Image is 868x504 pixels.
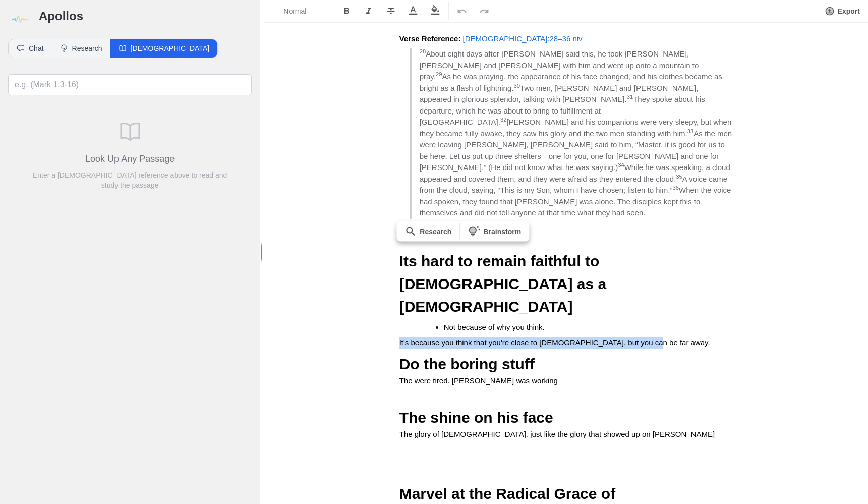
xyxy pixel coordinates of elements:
button: Format Strikethrough [380,2,402,20]
span: 35 [676,174,682,180]
span: The shine on his face [399,409,553,426]
span: 34 [618,162,624,168]
button: Export [819,2,866,20]
span: While he was speaking, a cloud appeared and covered them, and they were afraid as they entered th... [420,163,732,183]
span: Normal [283,6,319,16]
span: 28 [420,48,426,54]
span: They spoke about his departure, which he was about to bring to fulfillment at [GEOGRAPHIC_DATA]. [420,95,707,126]
button: Brainstorm [462,223,528,240]
span: Two men, [PERSON_NAME] and [PERSON_NAME], appeared in glorious splendor, talking with [PERSON_NAME]. [420,84,701,104]
h3: Apollos [39,8,252,24]
button: Research [52,39,110,58]
span: It's because you think that you're close to [DEMOGRAPHIC_DATA], but you can be far away. [399,338,710,347]
button: Formatting Options [265,2,331,20]
span: The were tired. [PERSON_NAME] was working [399,376,558,385]
span: 33 [687,128,694,134]
span: When the voice had spoken, they found that [PERSON_NAME] was alone. The disciples kept this to th... [420,186,733,217]
span: About eight days after [PERSON_NAME] said this, he took [PERSON_NAME], [PERSON_NAME] and [PERSON_... [420,49,701,81]
span: Its hard to remain faithful to [DEMOGRAPHIC_DATA] as a [DEMOGRAPHIC_DATA] [399,253,611,315]
span: 32 [500,117,507,123]
span: Not because of why you think. [444,323,545,331]
span: 31 [627,94,633,100]
span: Do the boring stuff [399,356,535,372]
span: 29 [436,71,442,77]
span: The glory of [DEMOGRAPHIC_DATA]. just like the glory that showed up on [PERSON_NAME] [399,430,715,438]
button: Format Bold [335,2,358,20]
button: Format Italics [358,2,380,20]
input: e.g. (Mark 1:3-16) [8,74,252,95]
img: logo [8,8,31,31]
span: 30 [513,83,520,89]
span: [PERSON_NAME] and his companions were very sleepy, but when they became fully awake, they saw his... [420,118,734,138]
button: Chat [9,39,52,58]
h3: Look Up Any Passage [85,152,175,166]
span: As he was praying, the appearance of his face changed, and his clothes became as bright as a flas... [420,72,724,92]
button: [DEMOGRAPHIC_DATA] [110,39,218,58]
p: Enter a [DEMOGRAPHIC_DATA] reference above to read and study the passage [32,170,227,190]
a: [DEMOGRAPHIC_DATA]:28–36 niv [463,34,583,43]
span: 36 [673,185,679,191]
strong: Verse Reference: [399,34,461,43]
button: Research [399,223,458,240]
